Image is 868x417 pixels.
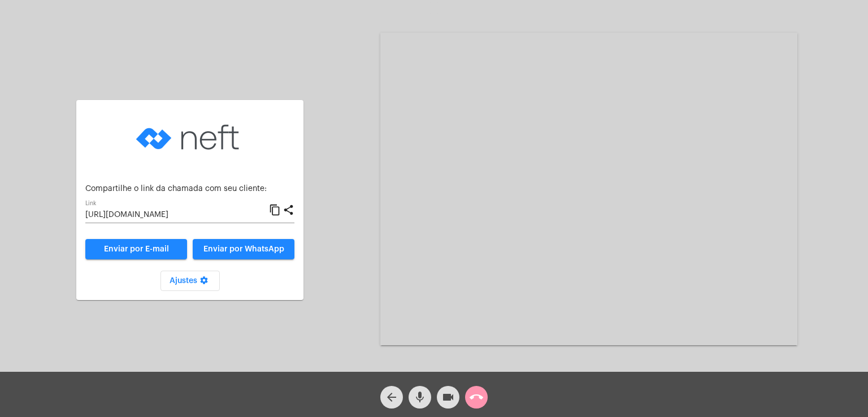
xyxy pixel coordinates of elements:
mat-icon: share [283,203,294,217]
a: Enviar por E-mail [85,239,187,259]
span: Enviar por WhatsApp [203,245,284,253]
span: Ajustes [170,277,211,285]
button: Ajustes [160,271,220,291]
mat-icon: settings [197,276,211,289]
mat-icon: arrow_back [385,390,398,404]
mat-icon: videocam [441,390,455,404]
p: Compartilhe o link da chamada com seu cliente: [85,185,294,193]
button: Enviar por WhatsApp [193,239,294,259]
img: logo-neft-novo-2.png [133,109,246,166]
mat-icon: call_end [470,390,483,404]
span: Enviar por E-mail [104,245,169,253]
mat-icon: mic [413,390,427,404]
mat-icon: content_copy [269,203,281,217]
